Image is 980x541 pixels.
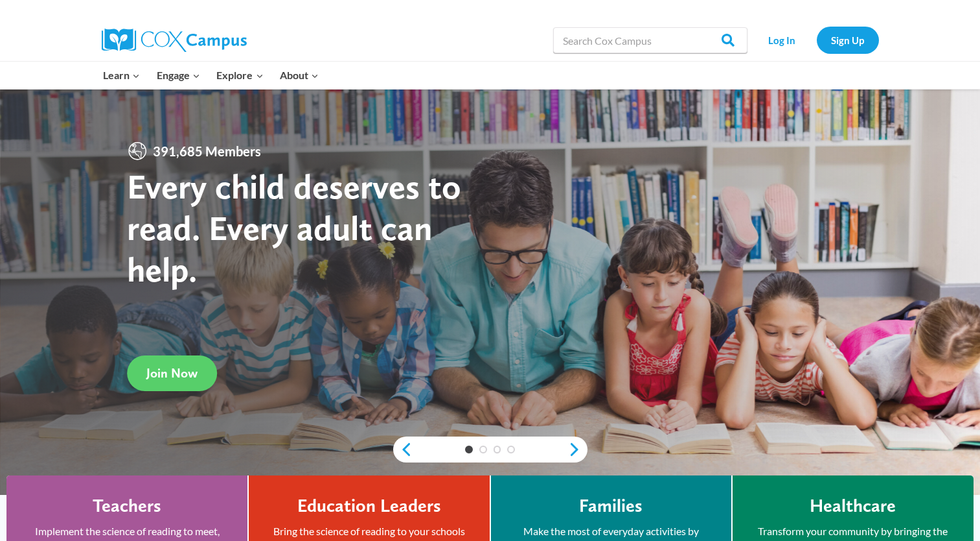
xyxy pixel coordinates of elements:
a: Sign Up [817,27,879,53]
span: About [280,67,319,84]
h4: Teachers [93,495,161,517]
h4: Families [579,495,643,517]
h4: Education Leaders [297,495,441,517]
nav: Primary Navigation [95,62,327,89]
span: 391,685 Members [148,141,266,162]
a: Log In [754,27,810,53]
a: next [568,442,587,457]
div: content slider buttons [393,437,587,463]
nav: Secondary Navigation [754,27,879,53]
span: Join Now [146,365,198,381]
a: 3 [494,446,501,453]
img: Cox Campus [102,29,247,52]
strong: Every child deserves to read. Every adult can help. [127,165,461,289]
span: Learn [103,67,140,84]
span: Engage [157,67,200,84]
a: 1 [465,446,473,453]
a: Join Now [127,355,217,391]
a: 2 [479,446,487,453]
input: Search Cox Campus [553,27,747,53]
a: previous [393,442,413,457]
h4: Healthcare [810,495,896,517]
span: Explore [216,67,263,84]
a: 4 [507,446,515,453]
